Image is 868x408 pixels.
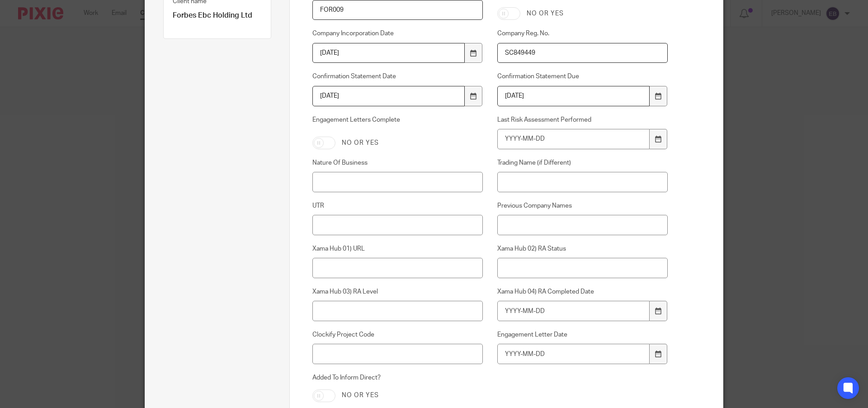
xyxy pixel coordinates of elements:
[527,9,564,18] label: No or yes
[497,201,668,210] label: Previous Company Names
[312,158,483,167] label: Nature Of Business
[312,72,483,81] label: Confirmation Statement Date
[497,344,650,364] input: YYYY-MM-DD
[497,287,668,296] label: Xama Hub 04) RA Completed Date
[497,158,668,167] label: Trading Name (if Different)
[497,330,668,339] label: Engagement Letter Date
[497,115,668,124] label: Last Risk Assessment Performed
[497,129,650,149] input: YYYY-MM-DD
[312,115,483,130] label: Engagement Letters Complete
[342,391,379,400] label: No or yes
[312,287,483,296] label: Xama Hub 03) RA Level
[312,330,483,339] label: Clockify Project Code
[312,29,483,38] label: Company Incorporation Date
[312,244,483,253] label: Xama Hub 01) URL
[497,301,650,321] input: YYYY-MM-DD
[497,72,668,81] label: Confirmation Statement Due
[497,29,668,38] label: Company Reg. No.
[497,244,668,253] label: Xama Hub 02) RA Status
[497,86,650,106] input: YYYY-MM-DD
[312,86,465,106] input: YYYY-MM-DD
[342,138,379,147] label: No or yes
[312,201,483,210] label: UTR
[312,373,483,382] label: Added To Inform Direct?
[173,11,262,20] p: Forbes Ebc Holding Ltd
[312,43,465,63] input: YYYY-MM-DD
